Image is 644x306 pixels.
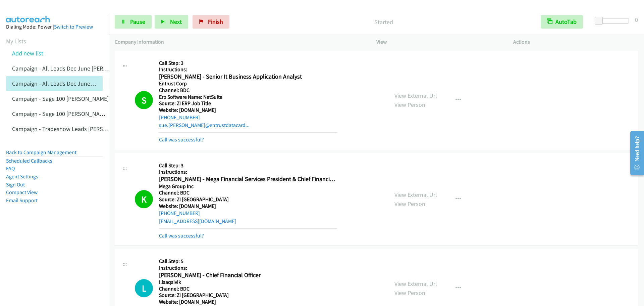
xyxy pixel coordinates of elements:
h5: Source: ZI [GEOGRAPHIC_DATA] [159,292,337,299]
a: View External Url [394,191,437,199]
h5: Mega Group Inc [159,183,337,190]
a: Email Support [6,197,38,204]
div: Dialing Mode: Power | [6,23,103,31]
p: Actions [513,38,638,46]
a: View External Url [394,280,437,288]
h5: Website: [DOMAIN_NAME] [159,107,337,114]
h5: Call Step: 3 [159,60,337,67]
a: Campaign - Tradeshow Leads [PERSON_NAME] Cloned [12,125,150,133]
iframe: Resource Center [625,126,644,180]
button: AutoTab [541,15,583,29]
a: Add new list [12,49,43,57]
h2: [PERSON_NAME] - Chief Financial Officer [159,271,337,279]
h5: Erp Software Name: NetSuite [159,94,337,100]
a: View External Url [394,92,437,99]
a: Campaign - All Leads Dec June [PERSON_NAME] [12,64,134,72]
a: [PHONE_NUMBER] [159,114,200,121]
a: Scheduled Callbacks [6,158,52,164]
a: Finish [193,15,229,29]
a: View Person [394,101,425,108]
h5: Entrust Corp [159,80,337,87]
a: Back to Campaign Management [6,149,76,156]
h5: Instructions: [159,66,337,73]
a: Campaign - All Leads Dec June [PERSON_NAME] Cloned [12,80,153,87]
h5: Website: [DOMAIN_NAME] [159,299,337,305]
h5: Website: [DOMAIN_NAME] [159,203,337,210]
a: sue.[PERSON_NAME]@entrustdatacard... [159,122,250,128]
p: Company Information [115,38,364,46]
h5: Channel: BDC [159,189,337,196]
div: The call is yet to be attempted [135,279,153,297]
h5: Source: ZI ERP Job Title [159,100,337,107]
a: Campaign - Sage 100 [PERSON_NAME] [12,95,109,102]
p: Started [238,17,529,27]
h5: Call Step: 3 [159,162,337,169]
h5: Instructions: [159,169,337,175]
h5: Channel: BDC [159,286,337,292]
span: Next [170,18,182,26]
a: Compact View [6,189,38,195]
span: Pause [130,18,145,26]
a: [EMAIL_ADDRESS][DOMAIN_NAME] [159,218,236,224]
h2: [PERSON_NAME] - Mega Financial Services President & Chief Financial Officer [159,175,337,183]
div: 0 [635,15,638,24]
a: My Lists [6,37,26,45]
a: Campaign - Sage 100 [PERSON_NAME] Cloned [12,110,128,118]
a: FAQ [6,165,15,172]
a: Pause [115,15,152,29]
a: View Person [394,200,425,208]
h5: Channel: BDC [159,87,337,94]
span: Finish [208,18,223,26]
a: View Person [394,289,425,297]
a: [PHONE_NUMBER] [159,210,200,216]
a: Call was successful? [159,232,204,239]
a: Switch to Preview [54,24,93,30]
h2: [PERSON_NAME] - Senior It Business Application Analyst [159,73,337,81]
a: Sign Out [6,181,25,188]
h5: Ilisaqsivik [159,279,337,286]
a: Agent Settings [6,173,38,180]
h1: K [135,190,153,208]
button: Next [155,15,188,29]
h5: Instructions: [159,265,337,271]
h5: Call Step: 5 [159,258,337,265]
h5: Source: ZI [GEOGRAPHIC_DATA] [159,196,337,203]
h1: S [135,91,153,109]
a: Call was successful? [159,136,204,143]
p: View [376,38,501,46]
h1: L [135,279,153,297]
div: Delay between calls (in seconds) [598,18,629,24]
